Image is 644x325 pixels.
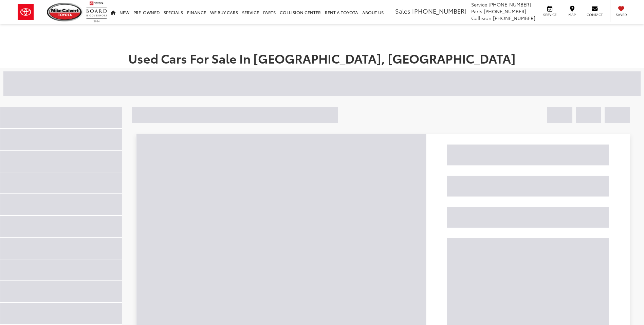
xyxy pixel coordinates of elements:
span: Service [471,1,487,8]
span: Saved [614,12,629,17]
span: Parts [471,8,482,15]
span: Collision [471,15,492,21]
span: [PHONE_NUMBER] [484,8,526,15]
span: [PHONE_NUMBER] [412,6,466,15]
span: Contact [587,12,603,17]
img: Mike Calvert Toyota [47,3,83,21]
span: Service [542,12,557,17]
span: [PHONE_NUMBER] [493,15,535,21]
span: Map [565,12,579,17]
span: [PHONE_NUMBER] [489,1,531,8]
span: Sales [395,6,410,15]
